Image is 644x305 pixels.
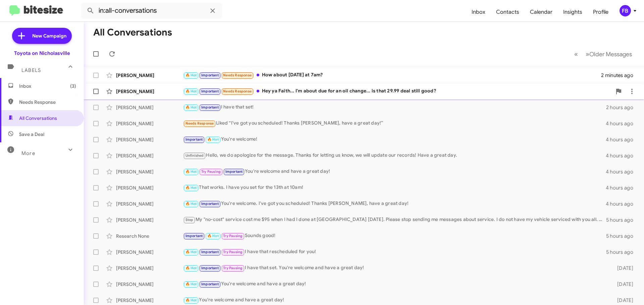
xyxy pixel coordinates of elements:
span: 🔥 Hot [185,266,197,270]
div: 2 minutes ago [601,72,639,79]
div: [PERSON_NAME] [116,201,183,207]
a: New Campaign [12,28,72,44]
div: Toyota on Nicholasville [14,50,70,57]
span: Important [201,250,219,254]
div: [PERSON_NAME] [116,281,183,288]
div: You're welcome. I've got you scheduled! Thanks [PERSON_NAME], have a great day! [183,200,606,208]
span: Needs Response [19,99,76,105]
div: I have that rescheduled for you! [183,248,606,256]
span: More [21,150,35,156]
span: 🔥 Hot [207,137,219,142]
div: How about [DATE] at 7am? [183,71,601,79]
span: 🔥 Hot [185,298,197,302]
span: « [574,50,578,58]
span: Try Pausing [201,169,221,174]
div: That works. I have you set for the 13th at 10am! [183,184,606,192]
span: Important [185,137,203,142]
span: Older Messages [589,51,632,58]
span: Important [201,105,219,109]
span: Important [201,282,219,286]
div: Hello, we do apologize for the message. Thanks for letting us know, we will update our records! H... [183,152,606,159]
span: » [586,50,589,58]
div: [PERSON_NAME] [116,265,183,272]
div: [PERSON_NAME] [116,152,183,159]
span: Try Pausing [223,266,243,270]
div: [PERSON_NAME] [116,136,183,143]
span: Stop [185,218,194,222]
button: Next [582,47,636,61]
span: Needs Response [223,89,252,93]
div: 5 hours ago [606,249,639,255]
span: Unfinished [185,153,204,158]
span: 🔥 Hot [185,202,197,206]
div: 4 hours ago [606,168,639,175]
div: [PERSON_NAME] [116,168,183,175]
div: 5 hours ago [606,233,639,239]
div: Liked “I've got you scheduled! Thanks [PERSON_NAME], have a great day!” [183,120,606,127]
input: Search [81,3,222,19]
span: Important [201,266,219,270]
div: FB [620,5,631,16]
div: [PERSON_NAME] [116,184,183,191]
div: [DATE] [606,297,639,304]
span: Important [201,73,219,77]
a: Calendar [525,2,558,22]
div: I have that set. You're welcome and have a great day! [183,264,606,272]
span: 🔥 Hot [185,185,197,190]
div: 4 hours ago [606,184,639,191]
div: [DATE] [606,281,639,288]
span: 🔥 Hot [207,234,219,238]
div: Sounds good! [183,232,606,240]
div: You're welcome and have a great day! [183,296,606,304]
div: My "no-cost" service cost me $95 when I had I done at [GEOGRAPHIC_DATA] [DATE]. Please stop sendi... [183,216,606,224]
span: 🔥 Hot [185,250,197,254]
div: [DATE] [606,265,639,272]
span: Save a Deal [19,131,44,138]
span: Important [225,169,243,174]
div: [PERSON_NAME] [116,297,183,304]
a: Profile [588,2,614,22]
div: 4 hours ago [606,201,639,207]
button: FB [614,5,637,16]
div: Research None [116,233,183,239]
span: Needs Response [185,121,214,126]
span: All Conversations [19,115,57,122]
div: You're welcome! [183,136,606,143]
span: Try Pausing [223,234,243,238]
div: [PERSON_NAME] [116,120,183,127]
span: 🔥 Hot [185,89,197,93]
span: Needs Response [223,73,252,77]
span: 🔥 Hot [185,282,197,286]
div: 5 hours ago [606,217,639,223]
span: (3) [70,83,76,89]
div: [PERSON_NAME] [116,217,183,223]
a: Inbox [466,2,491,22]
a: Contacts [491,2,525,22]
div: Hey ya Faith... I'm about due for an oil change... is that 29.99 deal still good? [183,87,612,95]
span: Important [201,89,219,93]
div: [PERSON_NAME] [116,72,183,79]
div: [PERSON_NAME] [116,104,183,111]
nav: Page navigation example [571,47,636,61]
div: I have that set! [183,103,606,111]
span: Important [185,234,203,238]
button: Previous [570,47,582,61]
div: 4 hours ago [606,152,639,159]
div: You're welcome and have a great day! [183,168,606,175]
div: 4 hours ago [606,136,639,143]
div: [PERSON_NAME] [116,249,183,255]
a: Insights [558,2,588,22]
div: [PERSON_NAME] [116,88,183,95]
span: 🔥 Hot [185,73,197,77]
h1: All Conversations [93,27,172,38]
span: Labels [21,67,41,73]
div: 2 hours ago [606,104,639,111]
span: New Campaign [32,32,66,39]
span: Important [201,202,219,206]
span: Try Pausing [223,250,243,254]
